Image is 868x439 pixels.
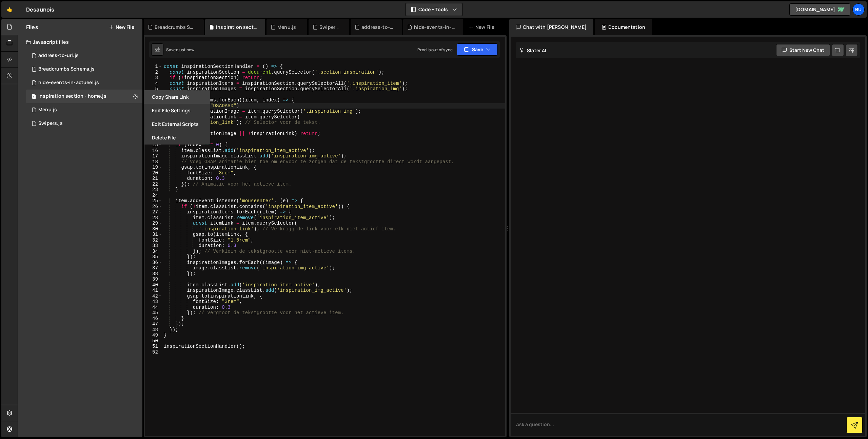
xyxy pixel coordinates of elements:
[26,62,142,76] div: 14575/47097.js
[145,338,162,344] div: 50
[38,120,63,127] div: Swipers.js
[469,24,497,31] div: New File
[26,5,54,14] div: Desaunois
[361,24,394,31] div: address-to-url.js
[145,170,162,176] div: 20
[145,176,162,182] div: 21
[145,293,162,299] div: 42
[417,47,453,53] div: Prod is out of sync
[457,43,498,56] button: Save
[38,80,99,86] div: hide-events-in-actueel.js
[145,316,162,322] div: 46
[145,226,162,232] div: 30
[145,215,162,221] div: 28
[145,299,162,305] div: 43
[144,131,210,145] button: Delete File
[26,103,142,117] div: 14575/47095.js
[166,47,194,53] div: Saved
[145,64,162,70] div: 1
[595,19,652,35] div: Documentation
[145,142,162,148] div: 15
[155,24,196,31] div: Breadcrumbs Schema.js
[145,159,162,165] div: 18
[145,165,162,170] div: 19
[145,204,162,210] div: 26
[319,24,341,31] div: Swipers.js
[144,104,210,117] button: Edit File Settings
[145,276,162,282] div: 39
[145,232,162,237] div: 31
[145,305,162,310] div: 44
[26,76,142,90] div: 14575/37702.js
[145,282,162,288] div: 40
[789,3,850,16] a: [DOMAIN_NAME]
[277,24,296,31] div: Menu.js
[216,24,257,31] div: Inspiration section - home.js
[145,187,162,193] div: 23
[145,321,162,327] div: 47
[145,344,162,349] div: 51
[109,24,134,30] button: New File
[145,153,162,159] div: 17
[509,19,593,35] div: Chat with [PERSON_NAME]
[145,221,162,226] div: 29
[145,193,162,198] div: 24
[1,1,18,18] a: 🤙
[26,117,142,130] div: 14575/47093.js
[178,47,194,53] div: just now
[406,3,462,16] button: Code + Tools
[18,35,142,49] div: Javascript files
[145,70,162,75] div: 2
[145,148,162,154] div: 16
[145,182,162,187] div: 22
[145,243,162,249] div: 33
[26,23,38,31] h2: Files
[38,66,95,72] div: Breadcrumbs Schema.js
[414,24,455,31] div: hide-events-in-actueel.js
[145,349,162,355] div: 52
[145,237,162,243] div: 32
[145,271,162,277] div: 38
[519,47,547,54] h2: Slater AI
[145,81,162,87] div: 4
[145,249,162,254] div: 34
[26,49,142,62] div: 14575/37681.js
[145,75,162,81] div: 3
[26,90,142,103] div: 14575/47096.js
[145,265,162,271] div: 37
[145,86,162,92] div: 5
[38,93,106,99] div: Inspiration section - home.js
[145,332,162,338] div: 49
[145,260,162,266] div: 36
[145,288,162,293] div: 41
[145,209,162,215] div: 27
[38,107,57,113] div: Menu.js
[32,94,36,100] span: 1
[145,310,162,316] div: 45
[145,327,162,333] div: 48
[852,3,865,16] a: Bu
[776,44,830,56] button: Start new chat
[144,117,210,131] button: Edit External Scripts
[145,198,162,204] div: 25
[145,254,162,260] div: 35
[38,53,79,59] div: address-to-url.js
[144,90,210,104] button: Copy share link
